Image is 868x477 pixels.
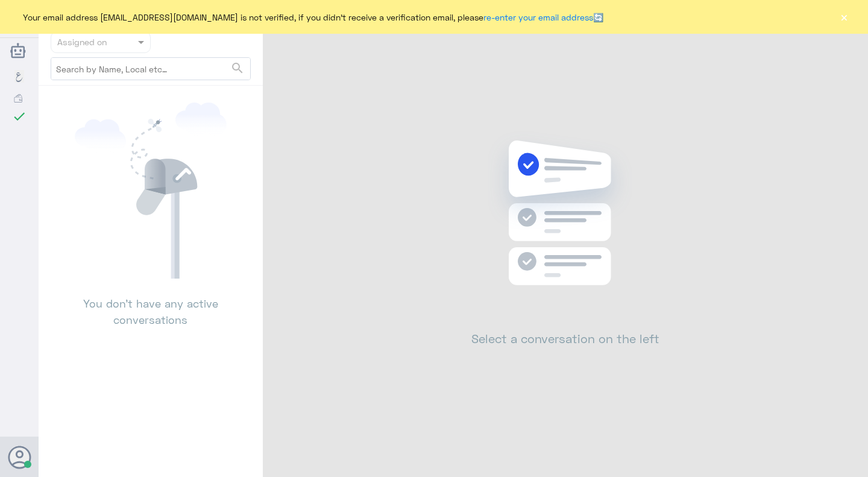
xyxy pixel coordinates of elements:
[51,279,251,328] p: You don’t have any active conversations
[838,11,850,23] button: ×
[230,58,245,78] button: search
[12,109,27,124] i: check
[23,11,603,24] span: Your email address [EMAIL_ADDRESS][DOMAIN_NAME] is not verified, if you didn't receive a verifica...
[483,12,593,22] a: re-enter your email address
[230,61,245,75] span: search
[8,446,31,469] button: Avatar
[51,58,250,80] input: Search by Name, Local etc…
[471,331,659,346] h2: Select a conversation on the left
